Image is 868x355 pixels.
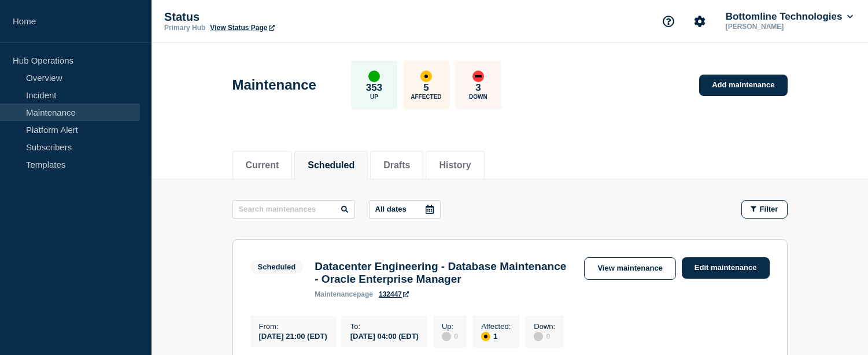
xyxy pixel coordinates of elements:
button: Bottomline Technologies [723,11,855,23]
div: Scheduled [258,262,296,271]
button: Account settings [688,9,712,34]
a: View Status Page [210,24,274,32]
p: 5 [423,82,429,94]
div: [DATE] 04:00 (EDT) [350,331,419,341]
p: Up : [442,322,458,331]
button: Support [656,9,681,34]
p: To : [350,322,419,331]
div: 0 [442,331,458,341]
div: down [472,71,484,82]
button: All dates [369,200,441,219]
span: maintenance [315,290,357,298]
button: Filter [741,200,788,219]
div: 1 [481,331,511,341]
p: 3 [475,82,481,94]
a: Edit maintenance [682,257,770,279]
div: disabled [442,332,451,341]
div: affected [420,71,432,82]
button: History [439,160,471,171]
p: Status [164,10,396,24]
div: up [368,71,380,82]
p: page [315,290,373,298]
p: Primary Hub [164,24,205,32]
h3: Datacenter Engineering - Database Maintenance - Oracle Enterprise Manager [315,260,572,286]
p: Up [370,94,378,100]
div: [DATE] 21:00 (EDT) [259,331,327,341]
h1: Maintenance [232,77,316,93]
a: Add maintenance [699,75,787,96]
p: [PERSON_NAME] [723,23,844,31]
p: Down : [534,322,555,331]
div: disabled [534,332,543,341]
a: View maintenance [584,257,675,280]
p: 353 [366,82,382,94]
button: Current [246,160,279,171]
p: Affected : [481,322,511,331]
input: Search maintenances [232,200,355,219]
p: Affected [411,94,441,100]
button: Drafts [383,160,410,171]
p: All dates [375,205,407,213]
p: Down [469,94,487,100]
button: Scheduled [308,160,354,171]
a: 132447 [379,290,409,298]
div: affected [481,332,490,341]
div: 0 [534,331,555,341]
span: Filter [760,205,778,213]
p: From : [259,322,327,331]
